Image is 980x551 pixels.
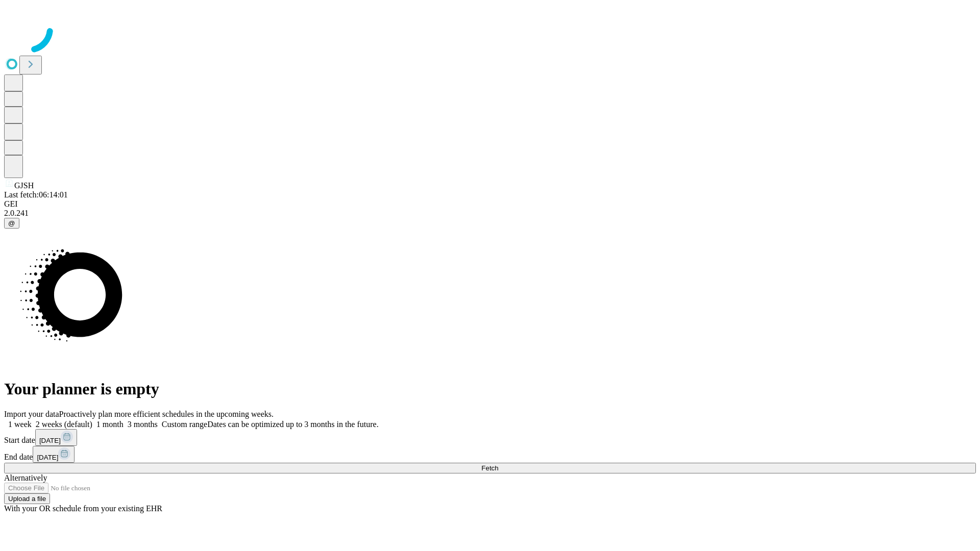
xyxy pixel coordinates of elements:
[8,219,15,227] span: @
[8,420,32,429] span: 1 week
[4,429,976,446] div: Start date
[36,420,92,429] span: 2 weeks (default)
[4,473,47,482] span: Alternatively
[4,380,976,398] h1: Your planner is empty
[39,437,61,444] span: [DATE]
[4,209,976,218] div: 2.0.241
[128,420,158,429] span: 3 months
[14,181,34,190] span: GJSH
[59,410,274,418] span: Proactively plan more efficient schedules in the upcoming weeks.
[37,454,58,461] span: [DATE]
[4,410,59,418] span: Import your data
[35,429,77,446] button: [DATE]
[96,420,124,429] span: 1 month
[4,190,68,199] span: Last fetch: 06:14:01
[33,446,75,463] button: [DATE]
[4,493,50,504] button: Upload a file
[481,464,498,472] span: Fetch
[4,199,976,209] div: GEI
[4,446,976,463] div: End date
[4,504,162,513] span: With your OR schedule from your existing EHR
[4,218,19,229] button: @
[162,420,207,429] span: Custom range
[4,463,976,473] button: Fetch
[207,420,378,429] span: Dates can be optimized up to 3 months in the future.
